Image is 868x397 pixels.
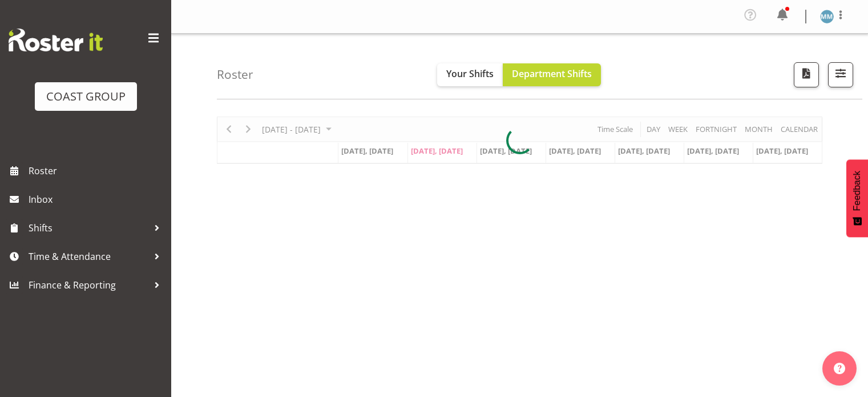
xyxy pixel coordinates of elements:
span: Your Shifts [446,67,494,80]
button: Download a PDF of the roster according to the set date range. [794,62,819,87]
div: COAST GROUP [46,88,126,105]
h4: Roster [217,68,253,81]
button: Department Shifts [503,63,601,86]
span: Time & Attendance [29,248,148,265]
span: Feedback [852,171,862,211]
span: Shifts [29,219,148,236]
button: Feedback - Show survey [846,159,868,237]
span: Finance & Reporting [29,276,148,294]
button: Your Shifts [437,63,503,86]
span: Roster [29,162,165,179]
img: help-xxl-2.png [834,363,845,374]
img: matthew-mcfarlane259.jpg [820,10,834,23]
button: Filter Shifts [828,62,853,87]
img: Rosterit website logo [9,29,103,51]
span: Department Shifts [512,67,592,80]
span: Inbox [29,191,165,208]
